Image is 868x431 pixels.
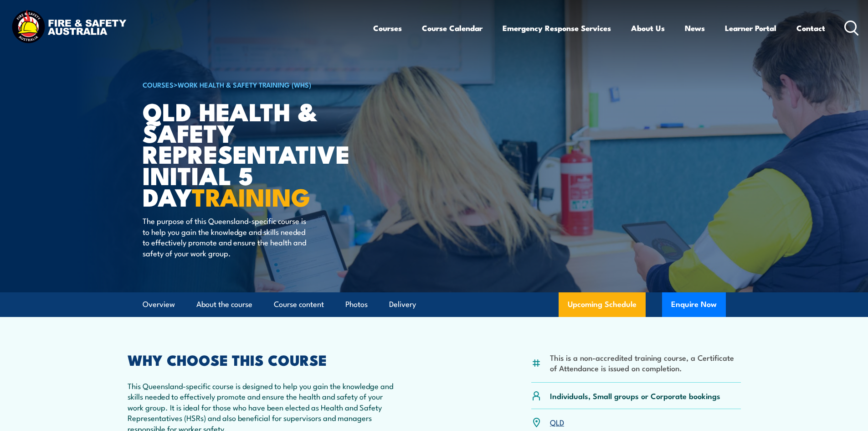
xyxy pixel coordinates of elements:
a: QLD [550,416,564,427]
a: Photos [345,292,368,317]
a: About Us [631,16,665,40]
li: This is a non-accredited training course, a Certificate of Attendance is issued on completion. [550,352,741,374]
a: Course content [274,292,324,317]
a: Delivery [389,292,416,317]
h1: QLD Health & Safety Representative Initial 5 Day [143,100,368,207]
h6: > [143,79,368,90]
a: Upcoming Schedule [559,292,646,317]
p: The purpose of this Queensland-specific course is to help you gain the knowledge and skills neede... [143,215,309,258]
a: Contact [796,16,825,40]
a: Work Health & Safety Training (WHS) [178,79,311,89]
strong: TRAINING [192,177,310,215]
h2: WHY CHOOSE THIS COURSE [128,353,394,366]
a: Emergency Response Services [503,16,611,40]
a: Courses [373,16,402,40]
p: Individuals, Small groups or Corporate bookings [550,390,720,401]
a: Overview [143,292,175,317]
a: Course Calendar [422,16,483,40]
a: About the course [196,292,252,317]
a: COURSES [143,79,174,89]
a: News [685,16,705,40]
button: Enquire Now [662,292,726,317]
a: Learner Portal [725,16,776,40]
